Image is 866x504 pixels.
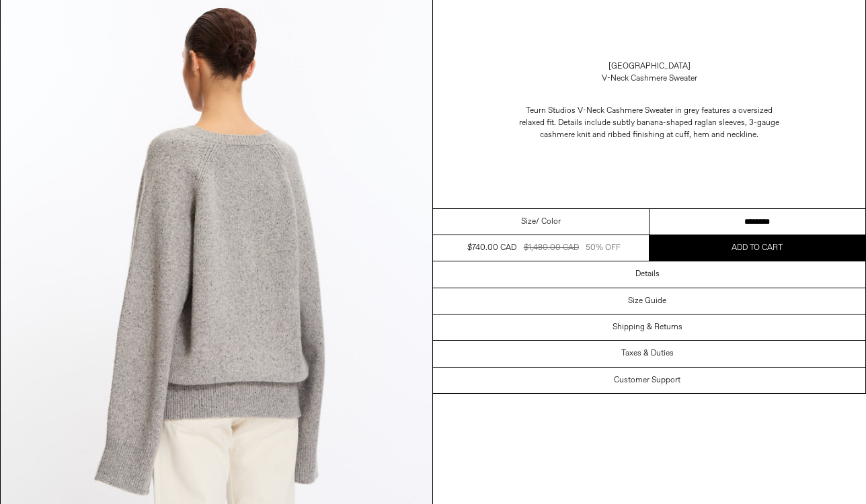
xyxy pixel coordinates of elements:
span: / Color [536,216,561,228]
div: $1,480.00 CAD [524,242,579,254]
a: [GEOGRAPHIC_DATA] [608,60,691,73]
h3: Customer Support [614,376,680,385]
span: Add to cart [732,243,783,253]
h3: Shipping & Returns [613,323,682,332]
span: Size [521,216,536,228]
p: Teurn Studios V-Neck Cashmere Sweater in grey features a oversized relaxed fit. Details include s... [515,98,784,148]
h3: Taxes & Duties [621,349,674,358]
div: 50% OFF [586,242,621,254]
div: V-Neck Cashmere Sweater [602,73,697,85]
h3: Details [635,269,660,279]
div: $740.00 CAD [467,242,516,254]
h3: Size Guide [628,296,666,306]
button: Add to cart [649,235,866,261]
